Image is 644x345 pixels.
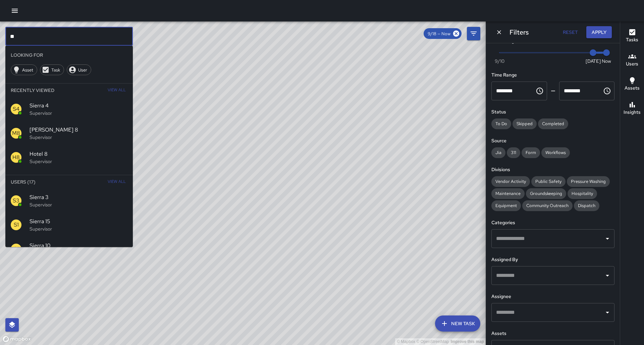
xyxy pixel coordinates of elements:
[522,150,540,155] span: Form
[626,60,638,68] h6: Users
[538,121,568,127] span: Completed
[495,58,504,64] span: 9/10
[5,84,133,97] li: Recently Viewed
[624,109,641,116] h6: Insights
[509,27,529,38] h6: Filters
[494,27,504,37] button: Dismiss
[48,67,64,73] span: Task
[5,97,133,121] div: S4Sierra 4Supervisor
[18,67,37,73] span: Asset
[491,200,521,211] div: Equipment
[491,137,614,145] h6: Source
[513,118,537,129] div: Skipped
[538,118,568,129] div: Completed
[5,121,133,145] div: M8[PERSON_NAME] 8Supervisor
[513,121,537,127] span: Skipped
[491,256,614,263] h6: Assigned By
[74,67,91,73] span: User
[491,166,614,174] h6: Divisions
[30,226,127,232] p: Supervisor
[533,84,546,98] button: Choose time, selected time is 12:00 AM
[30,242,127,250] span: Sierra 10
[491,330,614,337] h6: Assets
[603,271,612,280] button: Open
[435,315,480,332] button: New Task
[491,179,530,184] span: Vendor Activity
[620,97,644,121] button: Insights
[541,150,570,155] span: Workflows
[30,134,127,141] p: Supervisor
[559,26,581,39] button: Reset
[14,245,19,253] p: S1
[467,27,480,40] button: Filters
[574,203,599,208] span: Dispatch
[491,188,525,199] div: Maintenance
[5,175,133,189] li: Users (17)
[522,203,573,208] span: Community Outreach
[13,105,19,113] p: S4
[5,145,133,169] div: H8Hotel 8Supervisor
[568,191,597,196] span: Hospitality
[620,48,644,72] button: Users
[491,293,614,300] h6: Assignee
[602,58,611,64] span: Now
[491,121,511,127] span: To Do
[106,84,127,97] button: View All
[574,200,599,211] div: Dispatch
[30,126,127,134] span: [PERSON_NAME] 8
[491,176,530,187] div: Vendor Activity
[491,191,525,196] span: Maintenance
[30,150,127,158] span: Hotel 8
[30,193,127,201] span: Sierra 3
[491,118,511,129] div: To Do
[12,153,20,161] p: H8
[5,213,133,237] div: S1Sierra 15Supervisor
[491,150,505,155] span: Jia
[586,26,612,39] button: Apply
[13,197,19,205] p: S3
[30,110,127,116] p: Supervisor
[30,201,127,208] p: Supervisor
[30,158,127,165] p: Supervisor
[567,179,610,184] span: Pressure Washing
[526,191,566,196] span: Groundskeeping
[625,85,640,92] h6: Assets
[491,203,521,208] span: Equipment
[491,71,614,79] h6: Time Range
[12,129,20,137] p: M8
[600,84,614,98] button: Choose time, selected time is 11:59 PM
[567,176,610,187] div: Pressure Washing
[67,64,91,75] div: User
[507,147,520,158] div: 311
[531,176,566,187] div: Public Safety
[30,102,127,110] span: Sierra 4
[491,219,614,227] h6: Categories
[14,221,19,229] p: S1
[5,237,133,261] div: S1Sierra 10Supervisor
[108,85,126,96] span: View All
[526,188,566,199] div: Groundskeeping
[424,31,454,37] span: 9/18 — Now
[541,147,570,158] div: Workflows
[108,177,126,187] span: View All
[620,72,644,97] button: Assets
[106,175,127,189] button: View All
[5,189,133,213] div: S3Sierra 3Supervisor
[30,217,127,226] span: Sierra 15
[491,108,614,116] h6: Status
[491,147,505,158] div: Jia
[603,308,612,317] button: Open
[5,48,133,62] li: Looking For
[424,28,462,39] div: 9/18 — Now
[626,36,638,44] h6: Tasks
[586,58,601,64] span: [DATE]
[507,150,520,155] span: 311
[603,234,612,243] button: Open
[531,179,566,184] span: Public Safety
[522,200,573,211] div: Community Outreach
[522,147,540,158] div: Form
[620,24,644,48] button: Tasks
[40,64,64,75] div: Task
[568,188,597,199] div: Hospitality
[11,64,37,75] div: Asset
